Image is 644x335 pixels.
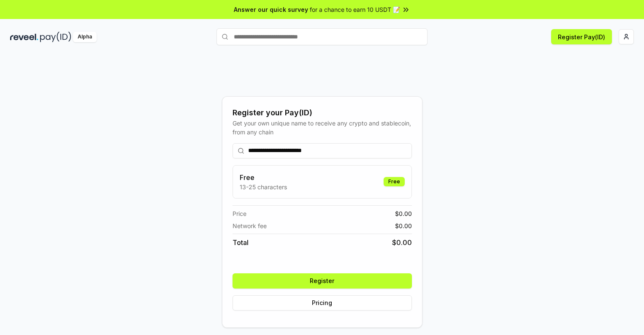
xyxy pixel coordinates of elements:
[233,209,246,218] span: Price
[240,182,287,191] p: 13-25 characters
[392,237,412,248] span: $ 0.00
[233,237,249,248] span: Total
[384,177,405,186] div: Free
[10,32,38,42] img: reveel_dark
[233,107,412,119] div: Register your Pay(ID)
[310,5,400,14] span: for a chance to earn 10 USDT 📝
[395,221,412,230] span: $ 0.00
[233,119,412,136] div: Get your own unique name to receive any crypto and stablecoin, from any chain
[551,29,612,44] button: Register Pay(ID)
[240,172,287,182] h3: Free
[233,295,412,310] button: Pricing
[233,221,267,230] span: Network fee
[40,32,71,42] img: pay_id
[234,5,308,14] span: Answer our quick survey
[73,32,97,42] div: Alpha
[395,209,412,218] span: $ 0.00
[233,273,412,289] button: Register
